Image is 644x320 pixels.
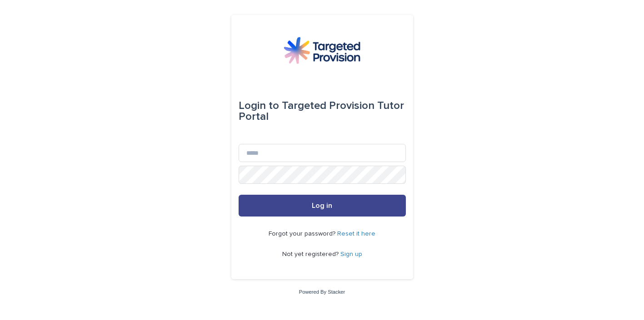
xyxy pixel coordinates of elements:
[284,37,360,64] img: M5nRWzHhSzIhMunXDL62
[239,93,406,129] div: Targeted Provision Tutor Portal
[337,231,375,237] a: Reset it here
[239,195,406,217] button: Log in
[340,251,362,257] a: Sign up
[312,202,332,209] span: Log in
[269,231,337,237] span: Forgot your password?
[239,100,279,111] span: Login to
[282,251,340,257] span: Not yet registered?
[299,289,345,295] a: Powered By Stacker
